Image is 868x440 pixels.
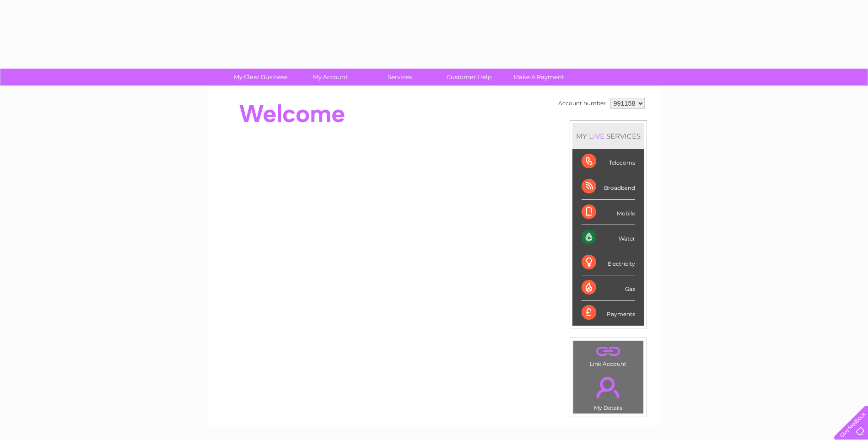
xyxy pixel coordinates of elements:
div: MY SERVICES [572,123,644,149]
a: . [576,343,641,360]
div: LIVE [587,132,606,140]
div: Telecoms [582,149,635,174]
a: . [576,371,641,403]
div: Payments [582,300,635,325]
div: Gas [582,275,635,300]
a: My Clear Business [223,69,298,86]
div: Water [582,225,635,250]
a: Make A Payment [501,69,577,86]
td: My Details [573,369,644,414]
a: Services [362,69,437,86]
div: Mobile [582,200,635,225]
div: Broadband [582,174,635,199]
a: Customer Help [431,69,507,86]
a: My Account [292,69,368,86]
div: Electricity [582,250,635,275]
td: Account number [556,96,608,111]
td: Link Account [573,341,644,370]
